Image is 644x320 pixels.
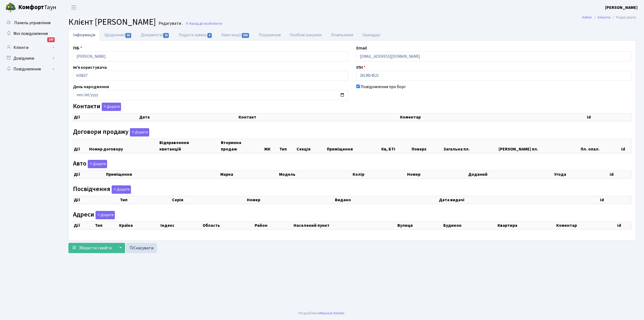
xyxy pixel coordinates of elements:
th: Індекс [160,221,202,229]
a: Клієнти [3,42,56,53]
label: ІПН [356,64,365,71]
a: Повідомлення [3,64,56,74]
th: Пл. опал. [580,139,621,153]
th: Коментар [556,221,617,229]
th: id [599,196,631,204]
label: День народження [73,84,109,90]
button: Переключити навігацію [67,3,80,12]
div: 147 [47,37,55,42]
th: Серія [171,196,246,204]
th: Тип [94,221,119,229]
th: Дії [73,139,89,153]
button: Контакти [102,103,121,111]
a: Подати заявку [174,29,217,41]
th: id [621,139,631,153]
th: Дата видачі [438,196,599,204]
th: Номер договору [89,139,159,153]
th: Дата [139,113,238,121]
label: ПІБ [73,45,82,51]
a: Панель управління [3,17,56,28]
span: Зберегти і вийти [79,245,112,251]
a: Massive Kinetic [320,310,345,316]
th: Відправлення квитанцій [159,139,221,153]
th: Кв, БТІ [381,139,411,153]
th: Приміщення [105,171,220,178]
nav: breadcrumb [574,12,644,23]
a: Мої повідомлення147 [3,28,56,39]
th: Дії [73,171,105,178]
th: Область [202,221,254,229]
th: Будинок [443,221,497,229]
th: Доданий [468,171,554,178]
b: Комфорт [18,3,44,12]
small: Редагувати . [158,21,183,26]
span: Панель управління [14,20,50,26]
th: Загальна пл. [443,139,498,153]
th: Дії [73,113,139,121]
label: Ім'я користувача [73,64,107,71]
th: Район [254,221,293,229]
th: Вторинна продаж [220,139,264,153]
span: 292 [242,33,249,38]
a: Скасувати [126,243,157,253]
span: 33 [125,33,131,38]
a: Особові рахунки [285,29,326,41]
div: Розроблено . [299,310,345,316]
th: Тип [119,196,171,204]
label: Email [356,45,367,51]
th: Коментар [400,113,586,121]
label: Авто [73,160,107,168]
th: Дії [73,221,95,229]
a: Додати [94,210,115,219]
th: Колір [352,171,407,178]
th: Дії [73,196,120,204]
th: Номер [407,171,468,178]
th: Секція [296,139,326,153]
img: logo.png [5,2,16,13]
label: Договори продажу [73,128,149,136]
label: Посвідчення [73,185,131,194]
a: Назад до всіхКлієнти [185,21,222,26]
label: Адреси [73,211,115,219]
span: 15 [163,33,169,38]
span: Клієнт [PERSON_NAME] [68,16,156,28]
label: Повідомлення про борг [361,84,406,90]
button: Договори продажу [130,128,149,136]
button: Посвідчення [112,185,131,194]
th: ЖК [264,139,279,153]
th: id [586,113,631,121]
span: Клієнти [210,21,222,26]
th: Приміщення [326,139,381,153]
th: id [609,171,631,178]
span: Мої повідомлення [13,31,48,37]
a: Лічильники [326,29,358,41]
th: Марка [220,171,279,178]
button: Зберегти і вийти [68,243,115,253]
label: Контакти [73,103,121,111]
th: Угода [554,171,609,178]
th: Модель [279,171,352,178]
th: Поверх [411,139,443,153]
a: Орендарі [358,29,385,41]
th: Країна [119,221,160,229]
th: Номер [246,196,334,204]
a: Документи [136,29,174,41]
a: Admin [582,15,592,20]
th: Населений пункт [293,221,397,229]
a: Додати [110,184,131,194]
li: Редагувати [610,15,636,20]
th: id [617,221,631,229]
a: Щоденник [100,29,136,41]
a: [PERSON_NAME] [605,4,638,11]
button: Авто [88,160,107,168]
th: [PERSON_NAME] пл. [498,139,580,153]
th: Видано [334,196,438,204]
a: Додати [129,127,149,136]
a: Квитанції [217,29,254,41]
th: Вулиця [397,221,443,229]
a: Інформація [68,29,100,41]
span: 5 [207,33,212,38]
span: Таун [18,3,56,12]
a: Порушення [254,29,285,41]
th: Контакт [238,113,400,121]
